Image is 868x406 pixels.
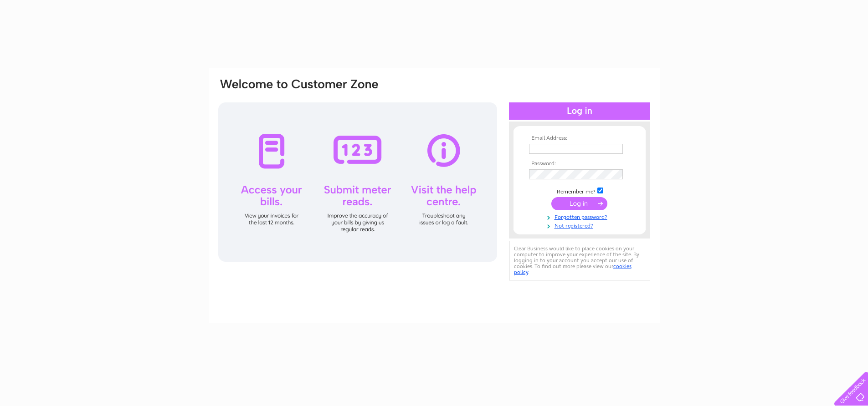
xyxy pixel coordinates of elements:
a: cookies policy [514,263,632,275]
div: Clear Business would like to place cookies on your computer to improve your experience of the sit... [509,241,650,280]
th: Email Address: [527,135,632,142]
input: Submit [551,197,607,210]
a: Not registered? [529,221,632,229]
td: Remember me? [527,186,632,195]
th: Password: [527,161,632,167]
a: Forgotten password? [529,212,632,221]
